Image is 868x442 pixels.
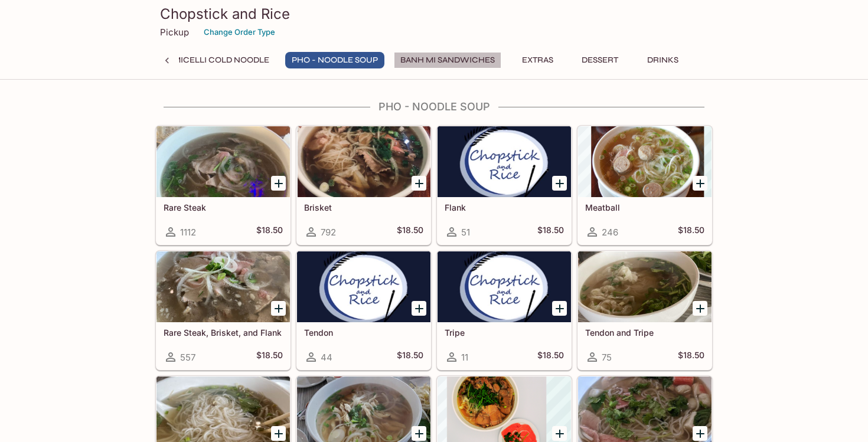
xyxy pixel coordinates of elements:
h5: $18.50 [678,350,704,364]
h5: Tendon [304,328,423,338]
div: Rare Steak [156,126,290,197]
span: 11 [461,352,468,363]
h5: $18.50 [397,350,423,364]
div: Brisket [297,126,430,197]
span: 1112 [180,227,196,238]
button: Add Seafood (Shrimp, Calamari, Fishball & Imitation Crab) [693,426,707,441]
h5: Rare Steak, Brisket, and Flank [164,328,283,338]
div: Tendon and Tripe [578,251,712,322]
h4: Pho - Noodle Soup [155,100,713,113]
h5: $18.50 [256,225,283,239]
a: Rare Steak1112$18.50 [156,126,291,245]
h5: Brisket [304,202,423,212]
p: Pickup [160,27,189,38]
h5: $18.50 [537,225,564,239]
h5: $18.50 [678,225,704,239]
button: Add Combo Pho [552,426,567,441]
button: Add Plain [271,426,286,441]
a: Tendon44$18.50 [296,251,431,370]
button: Extras [511,52,564,68]
button: Banh Mi Sandwiches [394,52,501,68]
h3: Chopstick and Rice [160,5,708,23]
span: 557 [180,352,195,363]
a: Tendon and Tripe75$18.50 [577,251,712,370]
button: Change Order Type [198,23,280,41]
button: Add Pho - Chicken [412,426,426,441]
button: Pho - Noodle Soup [285,52,384,68]
a: Brisket792$18.50 [296,126,431,245]
div: Flank [438,126,571,197]
div: Meatball [578,126,712,197]
a: Flank51$18.50 [437,126,572,245]
h5: Flank [445,202,564,212]
button: Add Meatball [693,176,707,191]
h5: Rare Steak [164,202,283,212]
button: Add Tendon and Tripe [693,301,707,316]
button: Dessert [573,52,626,68]
button: Add Flank [552,176,567,191]
a: Tripe11$18.50 [437,251,572,370]
button: Drinks [636,52,689,68]
h5: $18.50 [397,225,423,239]
button: Add Tripe [552,301,567,316]
span: 75 [602,352,612,363]
button: Add Rare Steak, Brisket, and Flank [271,301,286,316]
div: Tripe [438,251,571,322]
a: Meatball246$18.50 [577,126,712,245]
button: Add Rare Steak [271,176,286,191]
button: Add Tendon [412,301,426,316]
button: Vermicelli Cold Noodle [150,52,276,68]
div: Rare Steak, Brisket, and Flank [156,251,290,322]
h5: $18.50 [537,350,564,364]
h5: Meatball [585,202,704,212]
a: Rare Steak, Brisket, and Flank557$18.50 [156,251,291,370]
h5: $18.50 [256,350,283,364]
button: Add Brisket [412,176,426,191]
span: 51 [461,227,470,238]
span: 792 [321,227,336,238]
div: Tendon [297,251,430,322]
span: 44 [321,352,332,363]
span: 246 [602,227,618,238]
h5: Tendon and Tripe [585,328,704,338]
h5: Tripe [445,328,564,338]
